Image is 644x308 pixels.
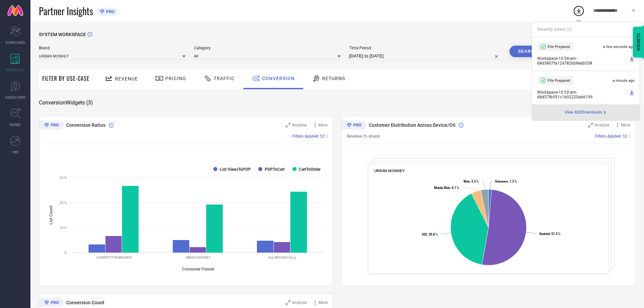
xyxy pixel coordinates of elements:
text: : 3.3 % [463,180,479,183]
svg: Zoom [286,123,290,127]
span: Returns [322,76,345,81]
span: Analyse [292,123,307,127]
text: 30 % [59,176,67,180]
span: Conversion [262,76,295,81]
span: Workspace - 10:54-am - 68d3807fa12e7826b8edb538 [537,56,627,66]
span: View All 2 Downloads [565,110,602,115]
tspan: Web [463,180,470,183]
tspan: Unknown [495,180,508,183]
span: File Prepared [548,45,570,49]
span: Brand [39,46,186,50]
span: Analyse [595,123,609,127]
span: Filters Applied [595,134,621,139]
button: Search [509,46,546,57]
span: Traffic [214,76,235,81]
span: Revenue (% share) [347,134,380,139]
text: PDPToCart [265,167,285,172]
span: SCORECARDS [5,40,25,45]
span: a minute ago [613,78,635,83]
span: File Prepared [548,78,570,83]
span: | [327,134,328,139]
a: Download [629,90,635,99]
text: 0 [65,251,67,255]
span: TRENDS [9,122,21,127]
div: Premium [39,121,64,131]
tspan: Android [539,232,550,236]
span: Pricing [165,76,186,81]
span: Conversion Ratios [66,122,105,128]
span: PRO [104,9,115,14]
span: Recently Added ( 2 ) [537,27,572,32]
span: SYSTEM WORKSPACE [39,32,86,37]
span: More [318,300,328,305]
span: More [318,123,328,127]
text: COMPETITOR BRANDS [96,256,132,259]
text: : 1.3 % [495,180,517,183]
text: ALL BRANDS (ALL) [268,256,296,259]
input: Select time period [349,52,501,60]
text: : 51.5 % [539,232,560,236]
svg: Zoom [286,300,290,305]
span: a few seconds ago [603,45,635,49]
a: Download [629,56,635,66]
span: Workspace - 10:53-am - 68d37fb591c1b02220ab6199 [537,90,627,99]
div: Open download list [573,5,585,17]
span: Revenue [115,76,138,81]
span: WORKSPACE [6,67,25,72]
text: CartToOrder [299,167,321,172]
span: Partner Insights [39,4,93,18]
text: 20 % [59,201,67,205]
tspan: IOS [422,233,427,236]
span: Customer Distribution Across Device/OS [369,122,455,128]
span: FWD [12,149,19,155]
span: | [629,134,630,139]
a: View All2Downloads [565,110,607,115]
div: Open download page [565,110,607,115]
text: URBAN MONKEY [185,256,211,259]
span: URBAN MONKEY [374,168,405,173]
span: Category [194,46,341,50]
tspan: Consumer Funnel [182,267,214,271]
tspan: List Count [49,206,53,224]
span: Conversion Count [66,300,104,305]
span: Analyse [292,300,307,305]
tspan: Mobile Web [434,186,450,190]
svg: Zoom [588,123,593,127]
span: More [621,123,630,127]
span: Filter By Use-Case [42,74,90,82]
text: : 39.8 % [422,233,438,236]
text: 10 % [59,226,67,230]
div: Premium [341,121,366,131]
text: : 4.1 % [434,186,459,190]
span: Conversion Widgets ( 3 ) [39,99,93,106]
text: List ViewsToPDP [220,167,251,172]
span: Time Period [349,46,501,50]
span: SUGGESTIONS [5,95,26,100]
span: Filters Applied [292,134,318,139]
